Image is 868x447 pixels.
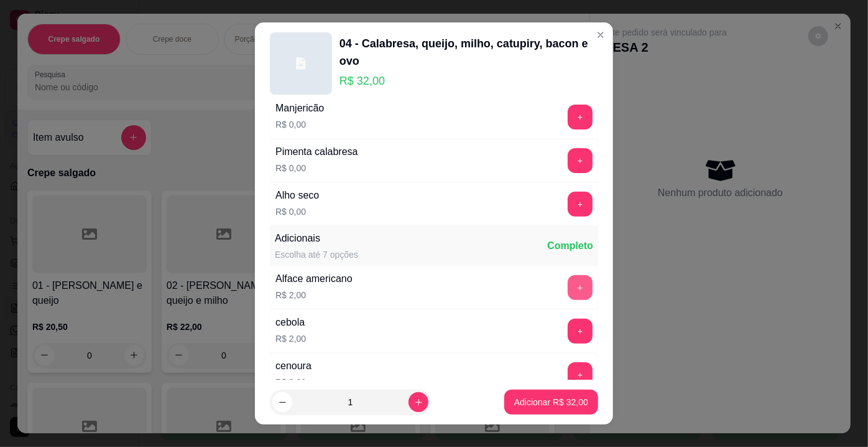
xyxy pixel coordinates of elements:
[275,359,312,374] div: cenoura
[409,392,428,412] button: increase-product-quantity
[591,25,611,45] button: Close
[275,188,319,203] div: Alho seco
[275,248,358,261] div: Escolha até 7 opções
[275,144,358,159] div: Pimenta calabresa
[504,390,598,415] button: Adicionar R$ 32,00
[272,392,292,412] button: decrease-product-quantity
[275,231,358,246] div: Adicionais
[275,271,353,286] div: Alface americano
[568,192,593,217] button: add
[547,238,593,253] div: Completo
[568,105,593,129] button: add
[568,275,593,300] button: add
[514,396,588,408] p: Adicionar R$ 32,00
[339,72,598,90] p: R$ 32,00
[275,289,353,301] p: R$ 2,00
[339,35,598,70] div: 04 - Calabresa, queijo, milho, catupiry, bacon e ovo
[275,315,306,330] div: cebola
[568,148,593,173] button: add
[275,332,306,345] p: R$ 2,00
[275,376,312,388] p: R$ 2,00
[275,118,324,131] p: R$ 0,00
[275,101,324,116] div: Manjericão
[275,205,319,218] p: R$ 0,00
[568,319,593,344] button: add
[275,162,358,174] p: R$ 0,00
[568,362,593,387] button: add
